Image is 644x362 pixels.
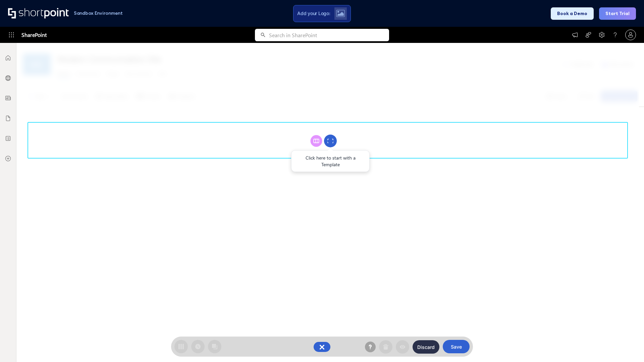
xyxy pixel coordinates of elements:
[413,340,439,354] button: Discard
[74,11,123,15] h1: Sandbox Environment
[21,27,47,43] span: SharePoint
[599,7,636,20] button: Start Trial
[551,7,594,20] button: Book a Demo
[443,340,470,353] button: Save
[297,10,330,16] span: Add your Logo:
[610,330,644,362] iframe: Chat Widget
[336,10,345,17] img: Upload logo
[269,29,389,41] input: Search in SharePoint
